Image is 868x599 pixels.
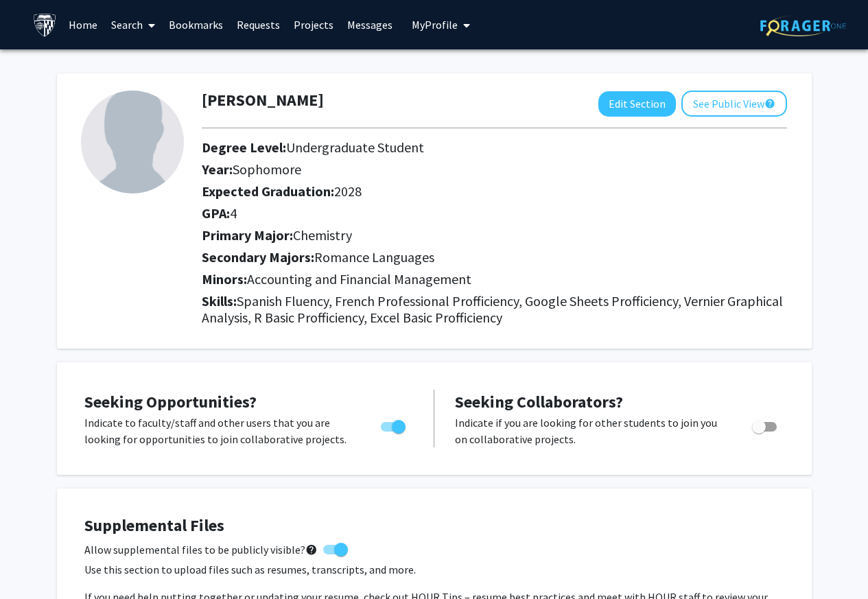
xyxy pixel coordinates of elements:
span: Spanish Fluency, French Professional Profficiency, Google Sheets Profficiency, Vernier Graphical ... [202,292,783,326]
mat-icon: help [764,95,775,112]
span: Accounting and Financial Management [247,270,471,287]
a: Projects [287,1,340,49]
span: Seeking Collaborators? [455,391,623,412]
span: Chemistry [293,226,352,244]
h2: Year: [202,161,780,178]
a: Home [62,1,104,49]
iframe: Chat [10,537,58,589]
h2: Secondary Majors: [202,249,787,266]
span: Sophomore [233,161,301,178]
mat-icon: help [305,541,318,558]
p: Use this section to upload files such as resumes, transcripts, and more. [84,561,784,578]
h2: Primary Major: [202,227,787,244]
button: See Public View [681,91,787,117]
a: Bookmarks [162,1,230,49]
img: Profile Picture [81,91,184,193]
h2: Skills: [202,293,787,326]
h2: Expected Graduation: [202,183,780,200]
span: 2028 [334,183,362,200]
h1: [PERSON_NAME] [202,91,324,110]
a: Messages [340,1,399,49]
span: Romance Languages [314,248,434,266]
span: My Profile [412,18,458,32]
p: Indicate if you are looking for other students to join you on collaborative projects. [455,414,726,447]
h2: Degree Level: [202,139,780,156]
span: Allow supplemental files to be publicly visible? [84,541,318,558]
span: Seeking Opportunities? [84,391,257,412]
p: Indicate to faculty/staff and other users that you are looking for opportunities to join collabor... [84,414,355,447]
h2: Minors: [202,271,787,287]
img: ForagerOne Logo [760,15,846,36]
span: Undergraduate Student [286,139,424,156]
span: 4 [230,204,237,222]
a: Search [104,1,162,49]
a: Requests [230,1,287,49]
h4: Supplemental Files [84,516,784,536]
div: Toggle [375,414,413,435]
div: Toggle [747,414,784,435]
button: Edit Section [598,91,676,117]
img: Johns Hopkins University Logo [33,13,57,37]
h2: GPA: [202,205,780,222]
